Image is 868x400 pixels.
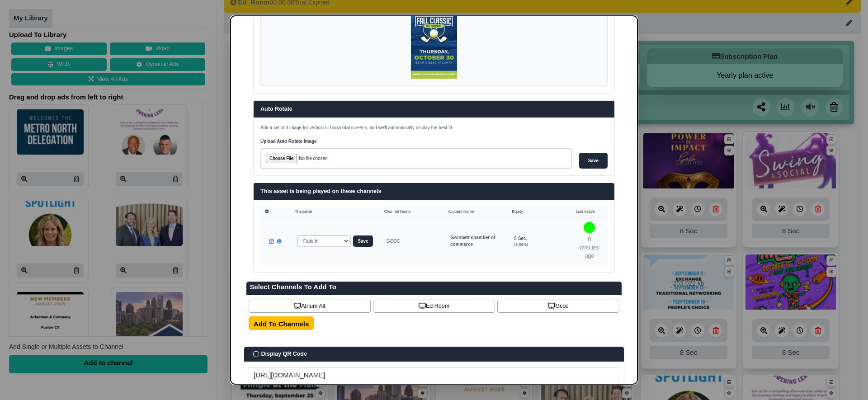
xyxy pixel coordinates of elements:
th: Equity [507,207,571,217]
label: Upload Auto Rotate Image [260,138,572,145]
div: (5.56%) [514,242,564,248]
a: Ed Room [373,300,495,313]
th: Channel Name [380,207,443,217]
a: Atrium Alt [249,300,371,313]
input: Save [579,153,608,169]
th: Last Active [571,207,608,217]
label: Select Channels To Add To [250,282,618,292]
td: GCOC [380,217,443,265]
button: Save [353,235,373,247]
span: Display QR Code [261,350,307,358]
strong: Gwinnett chamber of commerce [450,235,495,247]
h3: Auto Rotate [260,105,608,113]
a: Gcoc [497,300,619,313]
h3: This asset is being played on these channels [260,188,608,196]
th: Account Name [443,207,507,217]
div: 8 Sec. [514,235,564,242]
p: Add a second image for vertical or horizontal screens, and we'll automatically display the best fit. [260,124,608,131]
p: 0 minutes ago [578,236,601,260]
th: Transition [290,207,379,217]
input: Add To Channels [249,316,314,330]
